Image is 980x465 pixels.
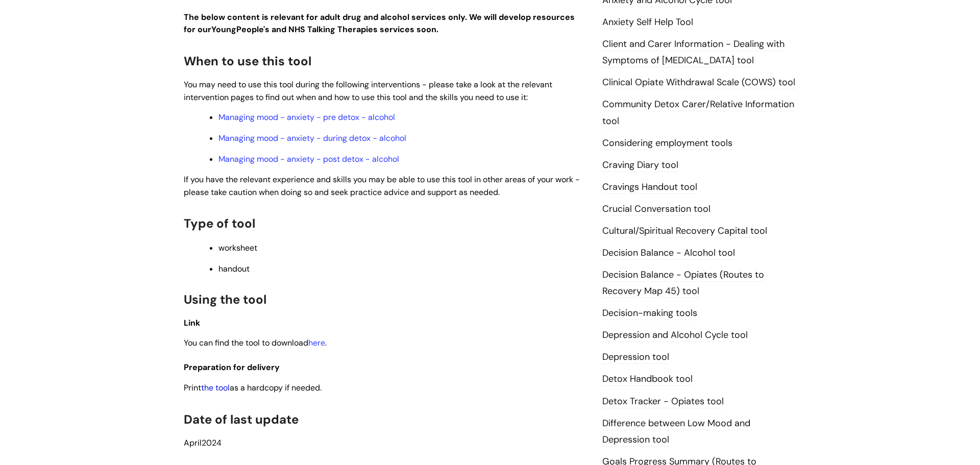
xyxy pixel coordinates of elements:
[184,317,200,328] span: Link
[184,53,311,69] span: When to use this tool
[602,373,693,386] a: Detox Handbook tool
[184,291,266,307] span: Using the tool
[602,98,794,128] a: Community Detox Carer/Relative Information tool
[211,24,272,35] strong: Young
[602,181,697,194] a: Cravings Handout tool
[184,411,299,427] span: Date of last update
[602,76,795,89] a: Clinical Opiate Withdrawal Scale (COWS) tool
[602,268,764,298] a: Decision Balance - Opiates (Routes to Recovery Map 45) tool
[218,112,395,123] a: Managing mood - anxiety - pre detox - alcohol
[602,16,693,29] a: Anxiety Self Help Tool
[184,437,222,448] span: 2024
[602,395,724,408] a: Detox Tracker - Opiates tool
[236,24,269,35] strong: People's
[602,137,732,150] a: Considering employment tools
[218,133,406,143] a: Managing mood - anxiety - during detox - alcohol
[602,159,678,172] a: Craving Diary tool
[602,417,750,447] a: Difference between Low Mood and Depression tool
[602,307,697,320] a: Decision-making tools
[602,247,735,260] a: Decision Balance - Alcohol tool
[218,242,257,253] span: worksheet
[184,215,255,231] span: Type of tool
[218,154,399,164] a: Managing mood - anxiety - post detox - alcohol
[184,437,202,448] span: April
[184,12,575,35] strong: The below content is relevant for adult drug and alcohol services only. We will develop resources...
[184,174,580,198] span: If you have the relevant experience and skills you may be able to use this tool in other areas of...
[602,329,748,342] a: Depression and Alcohol Cycle tool
[602,351,669,364] a: Depression tool
[184,79,552,103] span: You may need to use this tool during the following interventions - please take a look at the rele...
[308,337,325,348] a: here
[184,382,322,393] span: Print as a hardcopy if needed.
[184,337,327,348] span: You can find the tool to download .
[184,362,280,373] span: Preparation for delivery
[602,38,785,67] a: Client and Carer Information - Dealing with Symptoms of [MEDICAL_DATA] tool
[602,203,710,216] a: Crucial Conversation tool
[201,382,230,393] a: the tool
[602,225,767,238] a: Cultural/Spiritual Recovery Capital tool
[218,263,250,274] span: handout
